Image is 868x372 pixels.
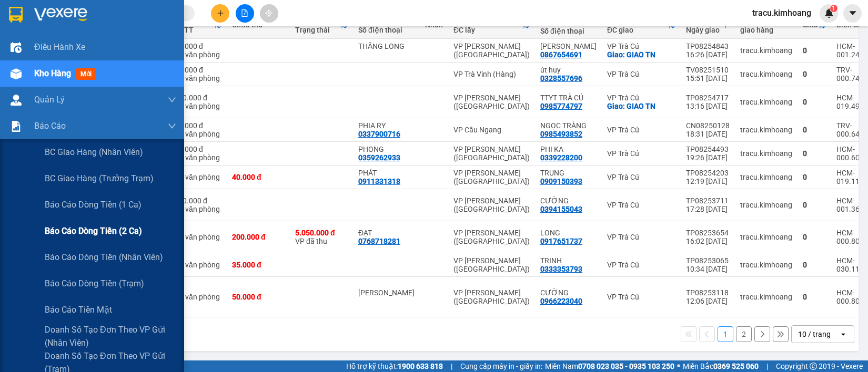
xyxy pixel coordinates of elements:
[607,102,675,110] div: Giao: GIAO TN
[686,42,730,50] div: TP08254843
[453,169,530,185] div: VP [PERSON_NAME] ([GEOGRAPHIC_DATA])
[34,68,71,78] span: Kho hàng
[174,102,221,110] div: Tại văn phòng
[540,130,582,138] div: 0985493852
[824,8,834,18] img: icon-new-feature
[174,26,213,34] div: HTTT
[545,360,674,372] span: Miền Nam
[686,229,730,237] div: TP08253654
[686,197,730,205] div: TP08253711
[540,66,597,74] div: út huy
[686,26,721,34] div: Ngày giao
[174,233,221,241] div: Tại văn phòng
[453,256,530,273] div: VP [PERSON_NAME] ([GEOGRAPHIC_DATA])
[453,229,530,245] div: VP [PERSON_NAME] ([GEOGRAPHIC_DATA])
[45,146,143,159] span: BC giao hàng (nhân viên)
[358,177,400,185] div: 0911331318
[832,5,835,12] span: 1
[11,95,22,106] img: warehouse-icon
[540,145,597,153] div: PHI KA
[607,173,675,181] div: VP Trà Cú
[607,50,675,59] div: Giao: GIAO TN
[686,50,730,59] div: 16:26 [DATE]
[174,66,221,74] div: 30.000 đ
[607,26,667,34] div: ĐC giao
[358,121,415,130] div: PHIA RY
[453,126,530,134] div: VP Cầu Ngang
[830,5,837,12] sup: 1
[174,173,221,181] div: Tại văn phòng
[236,4,254,23] button: file-add
[453,26,521,34] div: ĐC lấy
[686,297,730,305] div: 12:06 [DATE]
[803,126,826,134] div: 0
[232,233,285,241] div: 200.000 đ
[744,6,820,19] span: tracu.kimhoang
[174,261,221,269] div: Tại văn phòng
[174,74,221,82] div: Tại văn phòng
[677,364,680,368] span: ⚪️
[740,46,792,55] div: tracu.kimhoang
[232,261,285,269] div: 35.000 đ
[174,197,221,205] div: 250.000 đ
[45,172,154,185] span: BC giao hàng (trưởng trạm)
[740,173,792,181] div: tracu.kimhoang
[607,126,675,134] div: VP Trà Cú
[540,256,597,265] div: TRINH
[9,7,23,23] img: logo-vxr
[839,330,847,338] svg: open
[453,42,530,59] div: VP [PERSON_NAME] ([GEOGRAPHIC_DATA])
[540,27,597,35] div: Số điện thoại
[718,326,733,342] button: 1
[11,42,22,53] img: warehouse-icon
[174,293,221,301] div: Tại văn phòng
[686,74,730,82] div: 15:51 [DATE]
[686,205,730,213] div: 17:28 [DATE]
[260,4,278,23] button: aim
[540,229,597,237] div: LONG
[803,98,826,106] div: 0
[686,237,730,245] div: 16:02 [DATE]
[346,360,443,372] span: Hỗ trợ kỹ thuật:
[540,169,597,177] div: TRUNG
[358,169,415,177] div: PHÁT
[358,145,415,153] div: PHONG
[168,122,176,130] span: down
[540,50,582,59] div: 0867654691
[241,9,248,17] span: file-add
[686,177,730,185] div: 12:19 [DATE]
[34,40,85,54] span: Điều hành xe
[358,229,415,237] div: ĐẠT
[295,229,348,237] div: 5.050.000 đ
[803,261,826,269] div: 0
[295,26,339,34] div: Trạng thái
[540,265,582,273] div: 0333353793
[451,360,452,372] span: |
[174,205,221,213] div: Tại văn phòng
[843,4,862,23] button: caret-down
[45,224,142,237] span: Báo cáo dòng tiền (2 ca)
[578,362,674,370] strong: 0708 023 035 - 0935 103 250
[358,153,400,162] div: 0359262933
[265,9,272,17] span: aim
[358,26,415,34] div: Số điện thoại
[803,233,826,241] div: 0
[76,68,96,80] span: mới
[174,121,221,130] div: 30.000 đ
[540,197,597,205] div: CƯỜNG
[810,363,817,370] span: copyright
[607,94,675,102] div: VP Trà Cú
[45,198,142,211] span: Báo cáo dòng tiền (1 ca)
[803,173,826,181] div: 0
[740,293,792,301] div: tracu.kimhoang
[713,362,759,370] strong: 0369 525 060
[453,145,530,162] div: VP [PERSON_NAME] ([GEOGRAPHIC_DATA])
[607,201,675,209] div: VP Trà Cú
[34,93,65,106] span: Quản Lý
[540,288,597,297] div: CƯỜNG
[358,42,415,50] div: THĂNG LONG
[358,288,415,297] div: GIA HUY
[740,98,792,106] div: tracu.kimhoang
[686,66,730,74] div: TV08251510
[686,288,730,297] div: TP08253118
